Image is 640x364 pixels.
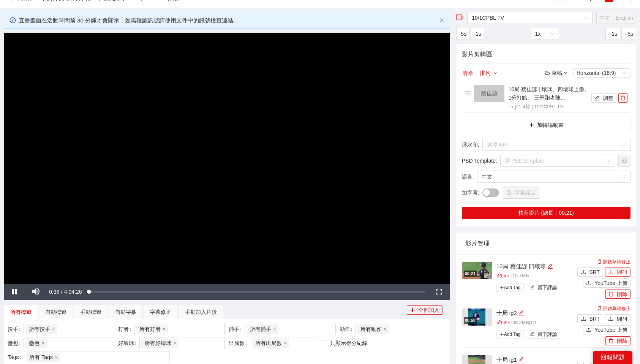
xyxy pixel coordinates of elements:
[255,339,282,347] span: 所有出局數
[29,339,40,347] span: 壘包
[29,325,50,333] span: 所有投手
[527,284,561,292] button: edit留下評論
[496,283,524,292] span: Add Tag
[118,337,139,349] label: 好壞球
[496,309,575,318] div: 十局 ig2
[527,331,561,339] button: edit留下評論
[589,268,600,276] span: SRT
[547,263,553,269] span: edit
[4,284,25,300] button: Pause
[162,327,166,331] span: close
[462,207,631,219] button: 快剪影片 (總長：00:21)
[499,332,504,337] span: plus
[115,308,136,316] div: 自動字幕
[327,339,370,347] span: 只顯示得分紀錄
[462,173,474,181] span: 語言 :
[471,28,484,40] button: -1s
[340,323,356,335] label: 動作
[518,309,524,318] div: 編輯
[456,14,464,21] span: video-camera
[618,155,631,167] button: setting
[10,308,32,316] div: 所有標籤
[185,308,217,316] div: 手動加入片段
[273,327,277,331] span: close
[518,357,524,362] span: edit
[624,30,633,38] span: +5s
[41,341,45,345] span: close
[229,337,250,349] label: 出局數
[608,338,614,344] span: delete
[496,319,575,327] p: | 38.2 MB | 1:1
[465,90,470,96] span: menu
[545,69,567,77] div: 草稿
[462,188,479,197] span: 加字幕 :
[439,18,444,22] span: close
[594,326,627,334] span: YouTube 上傳
[29,353,52,361] span: 所有 Tags
[608,316,613,322] span: download
[462,157,497,165] span: PSD Template :
[608,291,614,298] span: delete
[383,327,387,331] span: close
[465,233,627,254] div: 影片管理
[88,291,425,293] div: Progress Bar
[462,141,479,149] span: 浮水印 :
[462,49,631,59] h4: 影片剪輯區
[25,284,46,300] button: Mute
[616,268,627,276] span: MP4
[616,315,627,323] span: MP4
[252,339,289,348] span: 所有出局數
[479,68,498,78] button: 排列down
[8,323,24,335] label: 投手
[496,320,510,325] a: linkLink
[499,285,504,290] span: plus
[439,18,444,23] button: close
[530,332,535,337] span: edit
[594,279,627,287] span: YouTube 上傳
[577,314,603,323] button: downloadSRT
[530,285,535,291] span: edit
[139,325,161,333] span: 所有打者
[583,325,631,334] button: uploadYouTube 上傳
[4,33,450,284] div: Video Player
[493,71,497,76] span: down
[577,267,603,277] button: downloadSRT
[61,289,63,295] span: /
[49,289,59,295] span: 0:36
[599,15,610,21] span: 中文
[616,15,633,21] span: English
[64,289,82,295] span: 4:04:26
[410,307,415,313] span: plus
[462,68,473,78] button: 清除
[594,95,600,101] span: edit
[597,260,602,264] span: copy
[496,273,510,279] a: linkLink
[145,339,171,347] span: 所有好壞球
[80,308,101,316] div: 手動標籤
[509,103,589,111] p: 1x | 21.4 秒 | 10/1CPBL TV
[518,310,524,316] span: edit
[474,85,504,102] img: 160x90.png
[462,262,492,279] img: ff9561c9-c3ad-43f8-abee-b0212e4edaa9.jpg
[464,271,477,277] div: 00:21
[357,324,389,334] span: 所有動作
[591,93,616,103] button: edit調整
[118,323,134,335] label: 打者
[619,95,627,101] span: delete
[459,30,466,38] span: -5s
[8,351,24,363] label: Tags
[503,187,539,199] button: setting字幕設定
[456,28,469,40] button: -5s
[583,279,631,288] button: uploadYouTube 上傳
[496,273,501,278] span: link
[605,290,631,299] button: delete刪除
[283,341,287,345] span: close
[509,85,589,102] h4: 10局 蔡佳諺 | 壞球。四壞球上壘。1分打點。 三壘跑者陳...
[564,71,567,75] span: down
[586,327,591,333] span: upload
[54,355,58,359] span: close
[597,306,631,311] a: 開啟草稿修正
[474,30,481,38] span: -1s
[597,306,602,311] span: copy
[545,70,550,76] span: folder-open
